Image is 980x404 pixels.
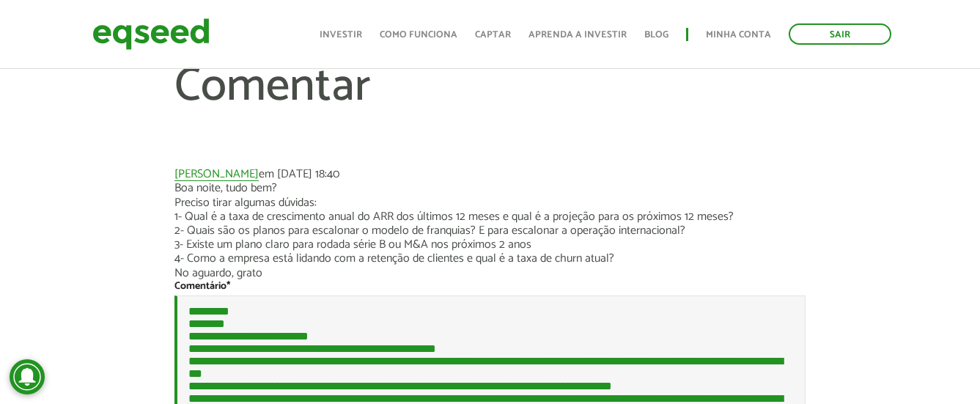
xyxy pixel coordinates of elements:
[380,30,457,40] a: Como funciona
[174,169,806,181] div: em [DATE] 18:40
[174,282,230,292] label: Comentário
[174,169,259,181] a: [PERSON_NAME]
[789,23,891,45] a: Sair
[528,30,627,40] a: Aprenda a investir
[226,278,230,295] span: Este campo é obrigatório.
[174,181,806,265] p: Boa noite, tudo bem? Preciso tirar algumas dúvidas: 1- Qual é a taxa de crescimento anual do ARR ...
[706,30,771,40] a: Minha conta
[475,30,511,40] a: Captar
[644,30,668,40] a: Blog
[174,266,806,280] p: No aguardo, grato
[320,30,362,40] a: Investir
[174,62,806,157] h1: Comentar
[92,15,210,54] img: EqSeed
